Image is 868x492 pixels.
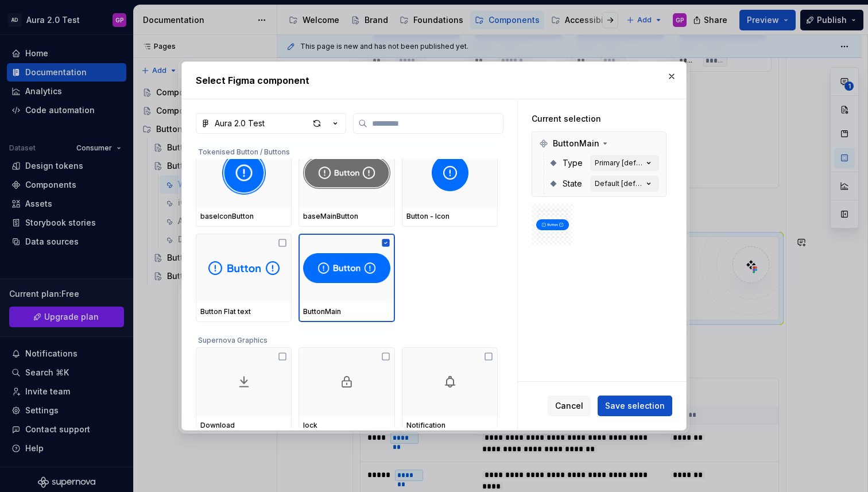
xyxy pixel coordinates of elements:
button: Default [default] [590,176,659,192]
div: baseIconButton [200,212,287,221]
div: ButtonMain [534,134,664,153]
button: Save selection [598,396,672,416]
div: Supernova Graphics [196,329,498,347]
button: Cancel [548,396,591,416]
span: Cancel [555,400,583,412]
div: Download [200,421,287,430]
div: ButtonMain [303,307,390,316]
span: State [563,178,582,189]
button: Primary [default] [590,155,659,171]
div: baseMainButton [303,212,390,221]
div: Notification [406,421,493,430]
div: Primary [default] [595,158,643,168]
div: Current selection [532,113,666,125]
span: ButtonMain [553,138,599,149]
div: Button - Icon [406,212,493,221]
h2: Select Figma component [196,73,672,87]
button: Aura 2.0 Test [196,113,346,134]
div: lock [303,421,390,430]
div: Default [default] [595,179,643,188]
span: Save selection [605,400,665,412]
div: Tokenised Button / Buttons [196,141,498,159]
span: Type [563,157,583,169]
div: Aura 2.0 Test [215,118,265,129]
div: Button Flat text [200,307,287,316]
